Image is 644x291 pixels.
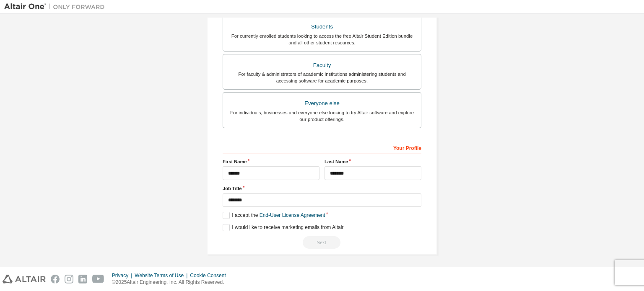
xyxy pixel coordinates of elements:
[135,272,190,279] div: Website Terms of Use
[92,275,104,283] img: youtube.svg
[228,71,416,84] div: For faculty & administrators of academic institutions administering students and accessing softwa...
[223,212,325,219] label: I accept the
[51,275,60,283] img: facebook.svg
[65,275,73,283] img: instagram.svg
[325,158,421,165] label: Last Name
[190,272,231,279] div: Cookie Consent
[260,212,325,218] a: End-User License Agreement
[4,3,109,11] img: Altair One
[228,59,416,71] div: Faculty
[223,236,421,249] div: Read and acccept EULA to continue
[228,21,416,33] div: Students
[223,185,421,192] label: Job Title
[223,224,343,231] label: I would like to receive marketing emails from Altair
[112,279,231,286] p: © 2025 Altair Engineering, Inc. All Rights Reserved.
[228,98,416,109] div: Everyone else
[223,158,319,165] label: First Name
[78,275,87,283] img: linkedin.svg
[112,272,135,279] div: Privacy
[223,141,421,154] div: Your Profile
[228,33,416,46] div: For currently enrolled students looking to access the free Altair Student Edition bundle and all ...
[228,109,416,123] div: For individuals, businesses and everyone else looking to try Altair software and explore our prod...
[3,275,46,283] img: altair_logo.svg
